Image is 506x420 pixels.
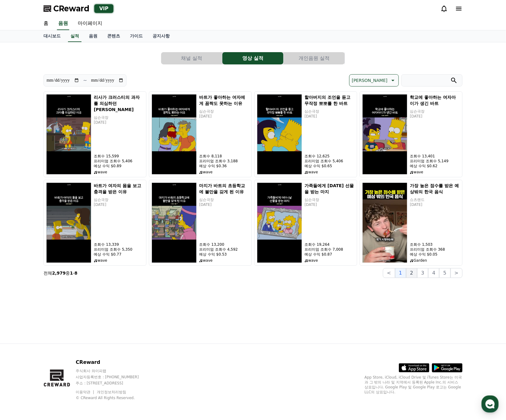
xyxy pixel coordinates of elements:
[56,204,63,209] span: 대화
[199,159,249,164] p: 프리미엄 조회수 3,188
[76,381,150,386] p: 주소 : [STREET_ADDRESS]
[304,170,354,175] p: wave
[410,258,460,263] p: Garden
[304,242,354,247] p: 조회수 19,264
[304,114,354,119] p: [DATE]
[74,271,77,276] strong: 8
[199,164,249,168] p: 예상 수익 $0.36
[199,114,249,119] p: [DATE]
[360,91,463,177] button: 학교에 좋아하는 여자아이가 생긴 바트 학교에 좋아하는 여자아이가 생긴 바트 심슨극장 [DATE] 조회수 13,401 프리미엄 조회수 5,149 예상 수익 $0.62 wave
[410,164,460,168] p: 예상 수익 $0.62
[57,17,69,30] a: 음원
[199,94,249,106] h5: 바트가 좋아하는 여자에게 꼼짝도 못하는 이유
[410,114,460,119] p: [DATE]
[199,109,249,114] p: 심슨극장
[76,395,150,400] p: © CReward All Rights Reserved.
[70,271,73,276] strong: 1
[410,252,460,257] p: 예상 수익 $0.05
[362,183,407,263] img: 가장 높은 점수를 받은 예상밖의 한국 음식
[97,390,126,394] a: 개인정보처리방침
[76,375,150,380] p: 사업자등록번호 : [PHONE_NUMBER]
[94,4,113,13] div: VIP
[68,30,81,42] a: 실적
[52,271,66,276] strong: 2,979
[84,30,102,42] a: 음원
[40,195,79,210] a: 대화
[94,197,144,202] p: 심슨극장
[304,164,354,168] p: 예상 수익 $0.65
[352,76,387,85] p: [PERSON_NAME]
[149,91,252,177] button: 바트가 좋아하는 여자에게 꼼짝도 못하는 이유 바트가 좋아하는 여자에게 꼼짝도 못하는 이유 심슨극장 [DATE] 조회수 8,118 프리미엄 조회수 3,188 예상 수익 $0.3...
[39,30,66,42] a: 대시보드
[76,390,95,394] a: 이용약관
[254,180,357,266] button: 가족들에게 어머니날 선물을 받는 마지 가족들에게 [DATE] 선물을 받는 마지 심슨극장 [DATE] 조회수 19,264 프리미엄 조회수 7,008 예상 수익 $0.87 wave
[410,154,460,159] p: 조회수 13,401
[199,183,249,195] h5: 마지가 바트의 초등학교에 불만을 갖게 된 이유
[304,109,354,114] p: 심슨극장
[222,52,283,64] button: 영상 실적
[39,17,53,30] a: 홈
[199,202,249,207] p: [DATE]
[73,17,107,30] a: 마이페이지
[199,154,249,159] p: 조회수 8,118
[304,183,354,195] h5: 가족들에게 [DATE] 선물을 받는 마지
[152,183,197,263] img: 마지가 바트의 초등학교에 불만을 갖게 된 이유
[428,268,439,278] button: 4
[148,30,175,42] a: 공지사항
[257,183,302,263] img: 가족들에게 어머니날 선물을 받는 마지
[410,197,460,202] p: 쇼츠랜드
[43,91,146,177] button: 리사가 크러스티의 과자를 의심하던 이유 리사가 크러스티의 과자를 의심하던 [PERSON_NAME] 심슨극장 [DATE] 조회수 15,599 프리미엄 조회수 5,406 예상 수...
[83,77,87,84] p: ~
[304,252,354,257] p: 예상 수익 $0.87
[284,52,345,64] button: 개인음원 실적
[406,268,417,278] button: 2
[161,52,222,64] button: 채널 실적
[19,204,23,209] span: 홈
[199,170,249,175] p: wave
[410,159,460,164] p: 프리미엄 조회수 5,149
[94,164,144,168] p: 예상 수익 $0.89
[53,4,89,13] span: CReward
[199,247,249,252] p: 프리미엄 조회수 4,592
[94,94,144,113] h5: 리사가 크러스티의 과자를 의심하던 [PERSON_NAME]
[94,183,144,195] h5: 바트가 여자의 몸을 보고 충격을 받은 이유
[304,258,354,263] p: wave
[94,159,144,164] p: 프리미엄 조회수 5,406
[383,268,395,278] button: <
[79,195,118,210] a: 설정
[2,195,40,210] a: 홈
[304,159,354,164] p: 프리미엄 조회수 5,406
[439,268,450,278] button: 5
[94,115,144,120] p: 심슨극장
[395,268,406,278] button: 1
[76,368,150,373] p: 주식회사 와이피랩
[94,242,144,247] p: 조회수 13,339
[362,94,407,175] img: 학교에 좋아하는 여자아이가 생긴 바트
[304,247,354,252] p: 프리미엄 조회수 7,008
[410,170,460,175] p: wave
[410,94,460,106] h5: 학교에 좋아하는 여자아이가 생긴 바트
[304,202,354,207] p: [DATE]
[94,252,144,257] p: 예상 수익 $0.77
[199,242,249,247] p: 조회수 13,200
[46,183,91,263] img: 바트가 여자의 몸을 보고 충격을 받은 이유
[304,94,354,106] h5: 할아버지의 조언을 듣고 무작정 뽀뽀를 한 바트
[410,247,460,252] p: 프리미엄 조회수 368
[410,202,460,207] p: [DATE]
[125,30,148,42] a: 가이드
[43,270,77,276] p: 전체 중 -
[364,375,463,395] p: App Store, iCloud, iCloud Drive 및 iTunes Store는 미국과 그 밖의 나라 및 지역에서 등록된 Apple Inc.의 서비스 상표입니다. Goo...
[417,268,428,278] button: 3
[76,359,150,366] p: CReward
[43,180,146,266] button: 바트가 여자의 몸을 보고 충격을 받은 이유 바트가 여자의 몸을 보고 충격을 받은 이유 심슨극장 [DATE] 조회수 13,339 프리미엄 조회수 5,350 예상 수익 $0.77...
[46,94,91,175] img: 리사가 크러스티의 과자를 의심하던 이유
[451,268,463,278] button: >
[304,154,354,159] p: 조회수 12,625
[199,252,249,257] p: 예상 수익 $0.53
[43,4,89,13] a: CReward
[94,258,144,263] p: wave
[94,170,144,175] p: wave
[94,247,144,252] p: 프리미엄 조회수 5,350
